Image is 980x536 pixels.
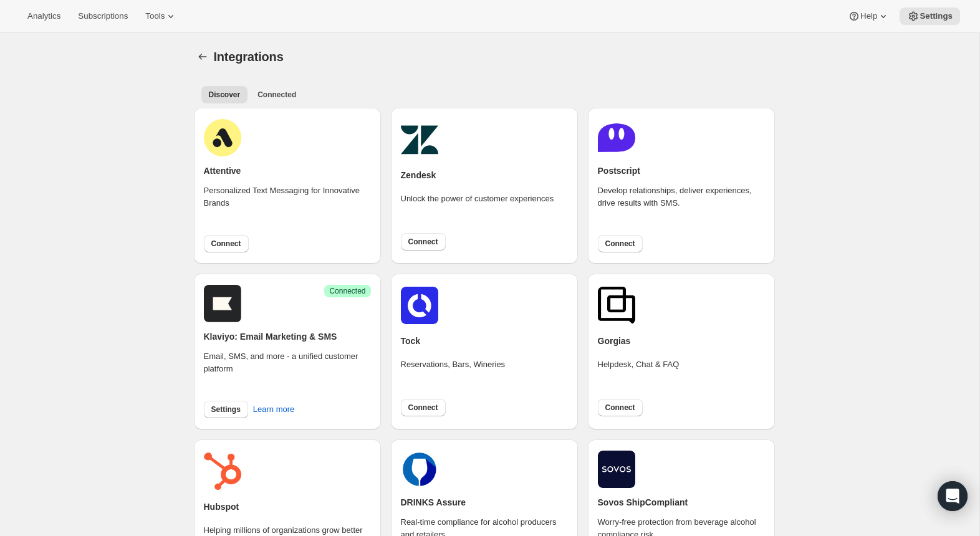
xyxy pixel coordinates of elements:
span: Integrations [214,50,284,64]
h2: DRINKS Assure [401,496,466,509]
button: Connect [401,233,446,251]
div: Reservations, Bars, Wineries [401,358,506,388]
div: Develop relationships, deliver experiences, drive results with SMS. [598,184,765,227]
span: Connected [257,90,296,100]
img: postscript.png [598,119,635,156]
div: Email, SMS, and more - a unified customer platform [204,350,371,393]
h2: Attentive [204,165,241,177]
button: Settings [194,48,211,65]
h2: Tock [401,335,421,347]
span: Settings [920,11,953,21]
div: Open Intercom Messenger [938,481,968,511]
div: Unlock the power of customer experiences [401,193,554,223]
button: Settings [900,7,960,25]
span: Discover [209,90,241,100]
span: Help [860,11,877,21]
h2: Postscript [598,165,640,177]
span: Connect [605,403,635,413]
img: drinks.png [401,451,438,488]
h2: Klaviyo: Email Marketing & SMS [204,330,337,343]
img: shipcompliant.png [598,451,635,488]
button: Help [840,7,897,25]
button: Connect [204,235,249,252]
button: Settings [204,401,248,418]
span: Connect [211,239,241,249]
h2: Hubspot [204,500,239,513]
span: Connect [605,239,635,249]
button: Analytics [20,7,68,25]
button: Connect [401,399,446,416]
button: Connect [598,235,643,252]
button: Connect [598,399,643,416]
span: Tools [145,11,165,21]
button: All customers [201,86,248,103]
span: Settings [211,404,241,414]
span: Analytics [27,11,60,21]
button: Learn more [246,400,302,419]
h2: Gorgias [598,335,631,347]
span: Connected [329,286,365,296]
span: Connect [408,403,438,413]
h2: Zendesk [401,169,436,181]
img: zendesk.png [401,121,438,158]
img: hubspot.png [204,452,241,490]
img: tockicon.png [401,287,438,324]
div: Personalized Text Messaging for Innovative Brands [204,184,371,227]
img: attentive.png [204,119,241,156]
span: Learn more [253,403,294,416]
h2: Sovos ShipCompliant [598,496,688,509]
span: Subscriptions [78,11,128,21]
img: gorgias.png [598,287,635,324]
button: Tools [138,7,185,25]
span: Connect [408,237,438,247]
button: Subscriptions [70,7,135,25]
div: Helpdesk, Chat & FAQ [598,358,680,388]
